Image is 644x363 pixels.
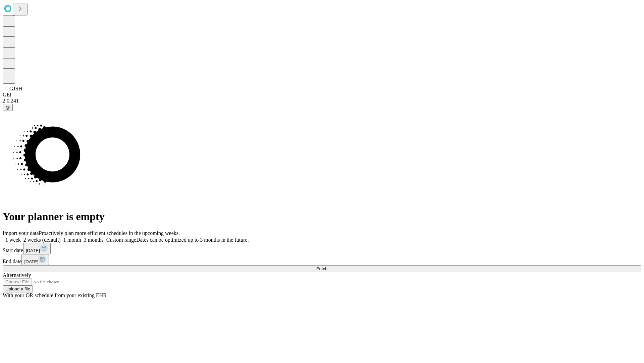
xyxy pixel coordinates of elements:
button: [DATE] [21,254,49,265]
span: With your OR schedule from your existing EHR [3,292,107,298]
span: 1 month [63,237,81,243]
span: Import your data [3,230,39,236]
div: 2.0.241 [3,98,641,104]
span: Fetch [316,266,327,271]
button: Fetch [3,265,641,272]
span: [DATE] [26,248,40,253]
div: GEI [3,92,641,98]
span: Alternatively [3,272,31,278]
span: 2 weeks (default) [23,237,61,243]
button: [DATE] [23,243,51,254]
button: @ [3,104,13,111]
div: Start date [3,243,641,254]
button: Upload a file [3,285,33,292]
h1: Your planner is empty [3,210,641,223]
span: 1 week [5,237,21,243]
span: 3 months [84,237,104,243]
span: [DATE] [24,259,38,264]
span: GJSH [9,86,22,91]
span: Proactively plan more efficient schedules in the upcoming weeks. [39,230,180,236]
div: End date [3,254,641,265]
span: Dates can be optimized up to 3 months in the future. [136,237,249,243]
span: @ [5,105,10,110]
span: Custom range [106,237,136,243]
